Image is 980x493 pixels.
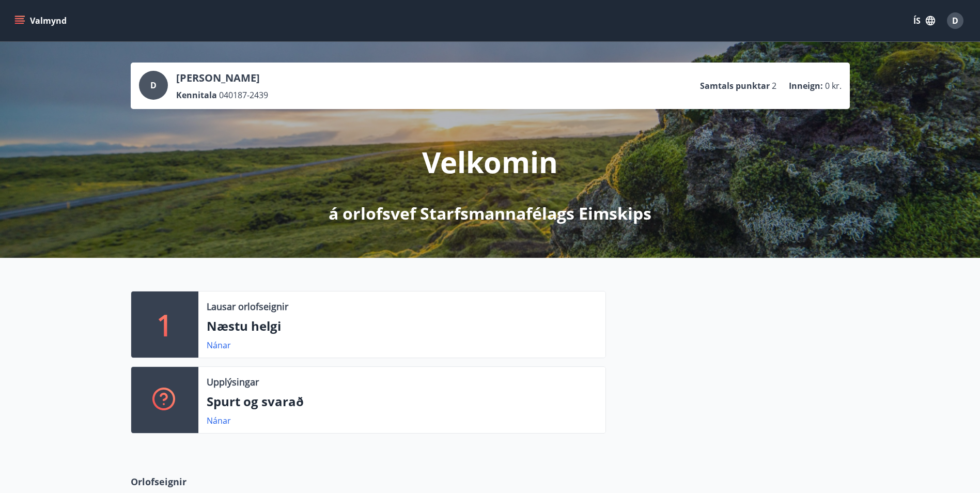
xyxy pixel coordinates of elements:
[772,80,776,91] span: 2
[908,11,941,30] button: ÍS
[207,375,259,389] p: Upplýsingar
[176,71,268,85] p: [PERSON_NAME]
[952,15,958,26] span: D
[131,475,186,488] span: Orlofseignir
[943,8,968,33] button: D
[207,393,597,410] p: Spurt og svarað
[422,142,558,181] p: Velkomin
[700,80,770,91] p: Samtals punktar
[176,89,217,101] p: Kennitala
[150,80,157,91] span: D
[207,415,231,426] a: Nánar
[329,202,651,225] p: á orlofsvef Starfsmannafélags Eimskips
[157,305,173,344] p: 1
[207,317,597,335] p: Næstu helgi
[789,80,823,91] p: Inneign :
[825,80,842,91] span: 0 kr.
[12,11,71,30] button: menu
[207,340,231,351] a: Nánar
[219,89,268,101] span: 040187-2439
[207,300,288,313] p: Lausar orlofseignir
